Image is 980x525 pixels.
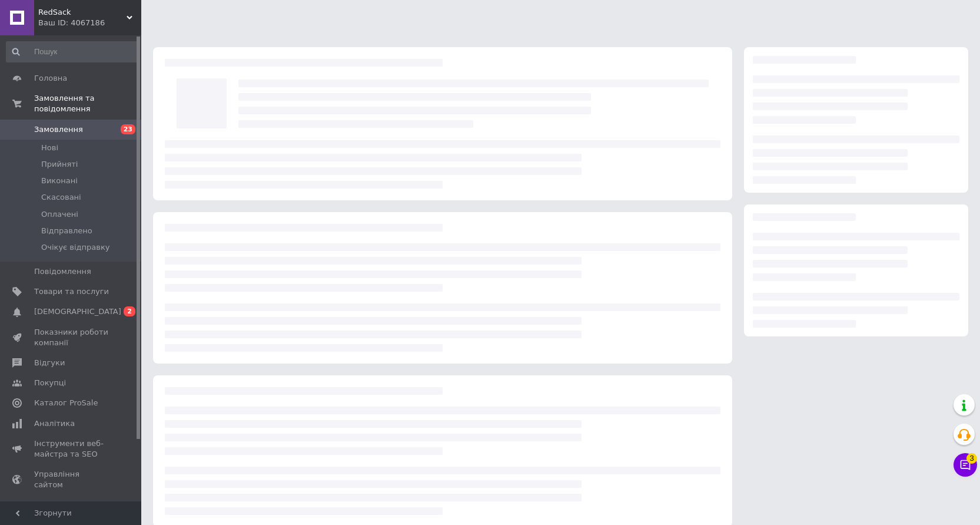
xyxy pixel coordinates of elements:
span: Оплачені [41,209,78,220]
span: Товари та послуги [34,286,109,297]
span: Каталог ProSale [34,398,98,408]
span: Скасовані [41,192,81,203]
span: Очікує відправку [41,242,110,253]
span: Відправлено [41,226,92,236]
div: Ваш ID: 4067186 [38,18,141,28]
span: 3 [966,453,977,464]
span: Виконані [41,176,78,186]
span: Показники роботи компанії [34,327,109,348]
span: Замовлення [34,124,83,135]
span: Повідомлення [34,266,91,277]
input: Пошук [6,41,139,62]
span: Відгуки [34,358,65,368]
span: 23 [121,124,135,134]
span: Гаманець компанії [34,500,109,521]
span: Аналітика [34,418,75,429]
span: Головна [34,73,67,84]
span: Покупці [34,378,66,388]
span: Управління сайтом [34,469,109,490]
span: Нові [41,143,58,153]
span: RedSack [38,7,127,18]
span: 2 [124,306,135,316]
span: Інструменти веб-майстра та SEO [34,438,109,460]
span: Замовлення та повідомлення [34,93,141,114]
span: [DEMOGRAPHIC_DATA] [34,306,121,317]
span: Прийняті [41,159,78,170]
button: Чат з покупцем3 [954,453,977,477]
